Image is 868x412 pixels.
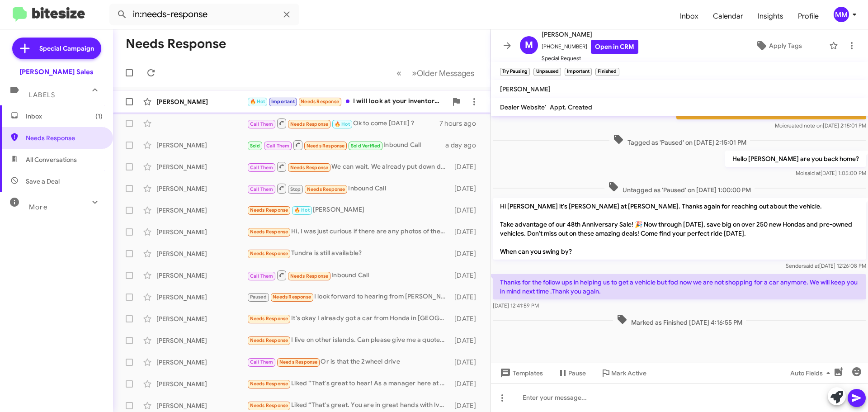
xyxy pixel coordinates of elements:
span: Dealer Website' [500,103,546,111]
div: [PERSON_NAME] [156,401,247,410]
span: Labels [29,91,55,99]
div: I look forward to hearing from [PERSON_NAME] [247,292,450,302]
small: Try Pausing [500,68,530,76]
span: Paused [250,294,267,300]
a: Open in CRM [591,40,638,54]
span: Inbox [673,3,706,29]
span: Inbox [26,112,103,121]
div: [DATE] [450,293,483,302]
span: Needs Response [250,381,288,387]
div: We can wait. We already put down deposit with [PERSON_NAME] [247,161,450,172]
button: Apply Tags [732,38,825,54]
span: Needs Response [250,316,288,322]
span: [PHONE_NUMBER] [542,40,638,54]
a: Insights [750,3,791,29]
span: More [29,203,47,211]
div: [PERSON_NAME] [156,314,247,323]
div: Tundra is still available? [247,248,450,259]
div: [DATE] [450,271,483,280]
span: 🔥 Hot [335,121,350,127]
span: 🔥 Hot [250,99,265,104]
span: Templates [498,365,543,381]
div: [DATE] [450,314,483,323]
span: Save a Deal [26,177,60,186]
button: Mark Active [593,365,654,381]
span: 🔥 Hot [294,207,310,213]
small: Finished [595,68,619,76]
span: » [412,67,417,79]
span: Untagged as 'Paused' on [DATE] 1:00:00 PM [604,181,755,194]
span: All Conversations [26,155,77,164]
button: Previous [391,64,407,82]
span: Needs Response [307,143,345,149]
span: Needs Response [301,99,339,104]
div: [PERSON_NAME] [156,379,247,388]
div: Hi, I was just curious if there are any photos of the civic before scheduling anything. [247,227,450,237]
div: [PERSON_NAME] [156,336,247,345]
span: Special Campaign [39,44,94,53]
span: Mark Active [611,365,646,381]
a: Calendar [706,3,750,29]
p: Hi [PERSON_NAME] it's [PERSON_NAME] at [PERSON_NAME]. Thanks again for reaching out about the veh... [493,198,866,260]
span: Call Them [250,165,274,170]
div: [DATE] [450,358,483,367]
div: [PERSON_NAME] [156,162,247,171]
div: [DATE] [450,249,483,258]
a: Special Campaign [12,38,101,59]
div: [PERSON_NAME] [156,358,247,367]
span: Sender [DATE] 12:26:08 PM [786,262,866,269]
div: Liked “That's great to hear! As a manager here at [PERSON_NAME] I just wanted to make sure that i... [247,379,450,389]
span: Moi [DATE] 2:15:01 PM [775,122,866,129]
span: Needs Response [290,121,329,127]
div: [PERSON_NAME] [156,271,247,280]
span: « [396,67,401,79]
input: Search [109,4,299,25]
span: Call Them [250,359,274,365]
span: Needs Response [250,207,288,213]
div: Inbound Call [247,183,450,194]
div: [PERSON_NAME] [156,227,247,237]
div: [PERSON_NAME] [156,141,247,150]
span: Tagged as 'Paused' on [DATE] 2:15:01 PM [609,134,750,147]
div: [DATE] [450,184,483,193]
a: Profile [791,3,826,29]
span: M [525,38,533,52]
span: Needs Response [250,251,288,256]
h1: Needs Response [126,37,226,51]
div: [PERSON_NAME] [247,205,450,215]
span: (1) [95,112,103,121]
div: [PERSON_NAME] [156,184,247,193]
div: MM [834,7,849,22]
button: Pause [550,365,593,381]
div: Ok to come [DATE] ? [247,118,439,129]
span: Needs Response [279,359,318,365]
span: Needs Response [290,273,329,279]
span: Stop [290,186,301,192]
div: 7 hours ago [439,119,483,128]
div: Or is that the 2wheel drive [247,357,450,367]
div: Inbound Call [247,139,445,151]
span: Needs Response [307,186,345,192]
span: [DATE] 12:41:59 PM [493,302,539,309]
button: Templates [491,365,550,381]
div: Inbound Call [247,270,450,281]
button: MM [826,7,858,22]
span: Call Them [250,186,274,192]
span: [PERSON_NAME] [500,85,551,93]
span: said at [803,262,819,269]
div: It's okay I already got a car from Honda in [GEOGRAPHIC_DATA] crv [247,313,450,324]
button: Next [406,64,480,82]
div: Liked “That's great. You are in great hands with Iven” [247,400,450,411]
p: Thanks for the follow ups in helping us to get a vehicle but fod now we are not shopping for a ca... [493,274,866,299]
span: Needs Response [273,294,311,300]
span: Moi [DATE] 1:05:00 PM [796,170,866,176]
small: Important [565,68,592,76]
div: [PERSON_NAME] Sales [19,67,94,76]
span: Older Messages [417,68,474,78]
span: Needs Response [26,133,103,142]
nav: Page navigation example [392,64,480,82]
button: Auto Fields [783,365,841,381]
div: [DATE] [450,379,483,388]
span: Marked as Finished [DATE] 4:16:55 PM [613,314,746,327]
